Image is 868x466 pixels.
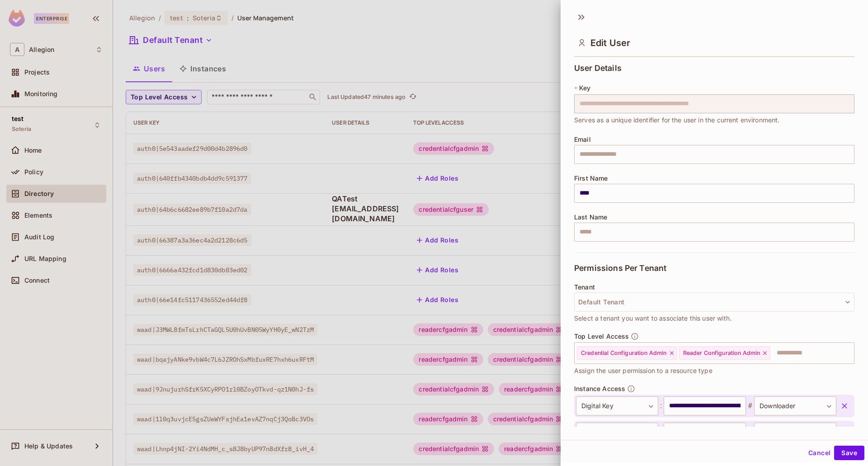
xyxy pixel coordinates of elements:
[574,115,780,125] span: Serves as a unique identifier for the user in the current environment.
[574,313,731,323] span: Select a tenant you want to associate this user with.
[576,423,658,442] div: Digital Key
[754,396,836,415] div: Downloader
[746,401,754,411] span: #
[581,349,667,357] span: Credential Configuration Admin
[574,64,622,73] span: User Details
[754,423,836,442] div: Uploader
[658,401,664,411] span: :
[577,346,677,360] div: Credential Configuration Admin
[579,84,590,92] span: Key
[574,214,607,221] span: Last Name
[574,264,666,273] span: Permissions Per Tenant
[574,284,595,291] span: Tenant
[574,366,712,376] span: Assign the user permission to a resource type
[574,136,591,143] span: Email
[805,446,834,460] button: Cancel
[576,396,658,415] div: Digital Key
[574,175,608,182] span: First Name
[683,349,760,357] span: Reader Configuration Admin
[679,346,771,360] div: Reader Configuration Admin
[590,37,630,48] span: Edit User
[574,385,625,392] span: Instance Access
[849,352,851,354] button: Open
[574,293,854,312] button: Default Tenant
[834,446,864,460] button: Save
[574,333,629,340] span: Top Level Access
